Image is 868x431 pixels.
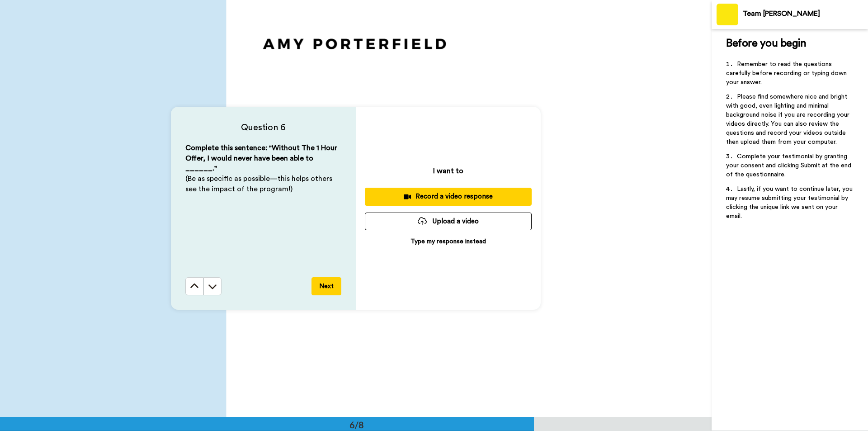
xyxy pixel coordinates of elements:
img: Profile Image [717,4,738,25]
span: Before you begin [726,38,806,49]
h4: Question 6 [185,121,341,134]
span: Complete this sentence: "Without The 1 Hour Offer, I would never have been able to ______." [185,144,339,172]
div: 6/8 [335,418,378,431]
button: Next [311,277,341,295]
div: Record a video response [372,192,524,201]
span: (Be as specific as possible—this helps others see the impact of the program!) [185,175,334,193]
button: Record a video response [365,188,532,205]
span: Please find somewhere nice and bright with good, even lighting and minimal background noise if yo... [726,94,851,145]
span: Remember to read the questions carefully before recording or typing down your answer. [726,61,849,85]
div: Team [PERSON_NAME] [743,9,868,18]
p: Type my response instead [410,237,486,246]
span: Complete your testimonial by granting your consent and clicking Submit at the end of the question... [726,153,853,178]
p: I want to [433,166,463,176]
span: Lastly, if you want to continue later, you may resume submitting your testimonial by clicking the... [726,186,854,219]
button: Upload a video [365,213,532,230]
